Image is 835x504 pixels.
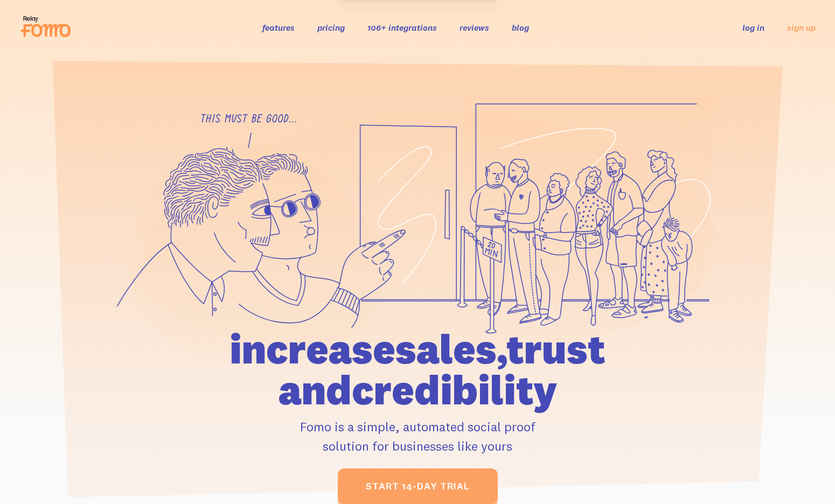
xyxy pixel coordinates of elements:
a: 106+ integrations [367,22,437,33]
h1: increase sales, trust and credibility [168,328,667,410]
a: sign up [787,22,816,33]
a: pricing [317,22,345,33]
a: log in [742,22,764,33]
a: blog [512,22,529,33]
a: reviews [460,22,489,33]
p: Fomo is a simple, automated social proof solution for businesses like yours [168,417,667,456]
a: start 14-day trial [338,468,498,504]
a: features [262,22,295,33]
